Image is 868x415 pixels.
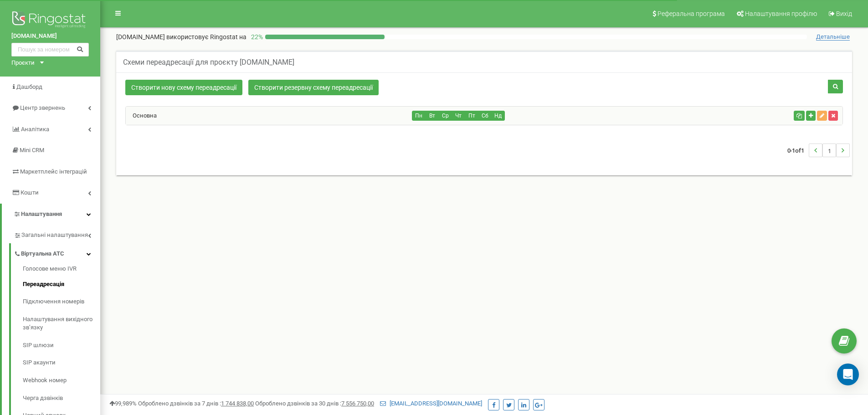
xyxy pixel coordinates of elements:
a: Голосове меню IVR [23,265,100,276]
p: 22 % [247,32,265,41]
a: SIP акаунти [23,354,100,372]
a: [DOMAIN_NAME] [11,32,89,41]
span: Налаштування [21,210,62,217]
li: 1 [822,143,836,157]
span: 99,989% [109,400,137,407]
a: Налаштування вихідного зв’язку [23,311,100,337]
button: Нд [491,111,505,121]
span: Загальні налаштування [21,231,88,240]
a: Створити резервну схему переадресації [248,80,379,95]
button: Пт [465,111,478,121]
button: Вт [425,111,439,121]
div: Open Intercom Messenger [837,364,859,385]
span: Вихід [836,10,852,17]
span: Оброблено дзвінків за 7 днів : [138,400,254,407]
span: Mini CRM [20,147,44,154]
u: 1 744 838,00 [221,400,254,407]
span: Аналiтика [21,126,49,133]
a: [EMAIL_ADDRESS][DOMAIN_NAME] [380,400,482,407]
button: Пн [412,111,426,121]
span: Детальніше [816,33,850,41]
img: Ringostat logo [11,9,89,32]
a: Черга дзвінків [23,389,100,407]
span: 0-1 1 [787,143,809,157]
button: Чт [452,111,465,121]
u: 7 556 750,00 [341,400,374,407]
span: Дашборд [16,83,42,90]
span: Центр звернень [20,104,65,111]
button: Пошук схеми переадресації [828,80,843,93]
a: SIP шлюзи [23,337,100,354]
a: Підключення номерів [23,293,100,311]
span: Віртуальна АТС [21,250,64,258]
h5: Схеми переадресації для проєкту [DOMAIN_NAME] [123,58,294,67]
a: Загальні налаштування [14,225,100,243]
span: of [795,146,801,154]
a: Налаштування [2,204,100,225]
a: Webhook номер [23,372,100,389]
a: Основна [126,112,157,119]
p: [DOMAIN_NAME] [116,32,247,41]
button: Ср [438,111,452,121]
span: Маркетплейс інтеграцій [20,168,87,175]
a: Віртуальна АТС [14,243,100,262]
div: Проєкти [11,59,35,67]
span: Налаштування профілю [745,10,817,17]
a: Створити нову схему переадресації [125,80,242,95]
button: Сб [478,111,492,121]
span: Оброблено дзвінків за 30 днів : [255,400,374,407]
a: Переадресація [23,276,100,293]
span: Кошти [21,189,39,196]
nav: ... [787,134,850,166]
span: використовує Ringostat на [166,33,247,41]
span: Реферальна програма [657,10,725,17]
input: Пошук за номером [11,43,89,56]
